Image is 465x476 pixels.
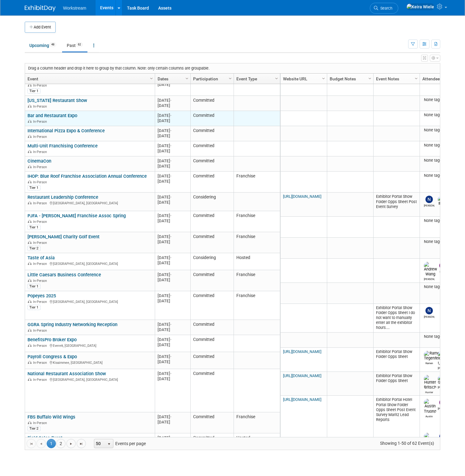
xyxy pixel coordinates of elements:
img: In-Person Event [28,165,32,168]
a: Search [370,3,398,14]
a: National Restaurant Association Show [27,371,106,376]
img: Ramen Tegenfeldt [424,351,442,361]
div: [GEOGRAPHIC_DATA], [GEOGRAPHIC_DATA] [27,261,152,266]
a: Past62 [62,40,87,51]
div: [DATE] [158,98,188,103]
img: Andrew Wang [424,262,437,277]
span: 1 [47,439,56,448]
div: [DATE] [158,118,188,123]
span: Column Settings [184,76,189,81]
td: Exhibitor Portal Show Folder Opps Sheet Post Event Survey [373,193,420,217]
a: Multi-Unit Franchising Conference [27,143,98,149]
td: Franchise [234,412,280,433]
div: Tier 1 [27,88,40,93]
td: Hosted [234,433,280,448]
a: Payroll Congress & Expo [27,354,77,359]
div: [DATE] [158,113,188,118]
span: Workstream [63,6,86,11]
a: 2 [56,439,66,448]
div: Nick Walters [424,203,435,207]
div: [DATE] [158,337,188,342]
div: Kissimmee, [GEOGRAPHIC_DATA] [27,360,152,365]
td: Committed [190,232,234,253]
a: Go to the last page [77,439,86,448]
div: [DATE] [158,342,188,347]
a: BenefitsPro Broker Expo [27,337,77,342]
div: [DATE] [158,435,188,440]
span: - [170,159,171,163]
img: Austin Truong [424,399,436,414]
td: Exhibitor Portal Show Folder Opps Sheet [373,348,420,372]
td: Hosted [234,253,280,270]
td: Committed [190,111,234,126]
a: Little Caesars Business Conference [27,272,101,278]
span: 48 [49,42,56,47]
td: Considering [190,193,234,211]
span: - [170,322,171,327]
div: [DATE] [158,194,188,200]
a: Column Settings [184,74,191,83]
div: [DATE] [158,164,188,169]
div: [DATE] [158,359,188,364]
img: In-Person Event [28,421,32,424]
td: Franchise [234,232,280,253]
div: John Guldner [438,385,449,389]
span: Column Settings [228,76,233,81]
div: [DATE] [158,158,188,164]
img: Nick Walters [425,307,433,314]
img: Keira Wiele [406,3,434,10]
div: [DATE] [158,354,188,359]
a: FBS Buffalo Wild Wings [27,414,75,420]
span: In-Person [33,120,49,124]
img: In-Person Event [28,220,32,223]
td: Committed [190,141,234,156]
a: [US_STATE] Restaurant Show [27,98,87,103]
div: Patrick Ledesma [438,366,449,370]
img: Desmond Lim [439,399,447,406]
a: Upcoming48 [25,40,61,51]
a: Event Notes [376,74,416,84]
span: Showing 1-50 of 62 Event(s) [374,439,440,448]
img: In-Person Event [28,135,32,138]
a: Field Sales Event [27,435,62,441]
div: [DATE] [158,293,188,298]
div: Tier 2 [27,426,40,431]
span: Go to the previous page [39,441,44,446]
a: Event Type [236,74,276,84]
span: Search [378,6,392,11]
div: Hunter Britsch [424,390,435,394]
span: In-Person [33,329,49,333]
div: [DATE] [158,239,188,244]
span: - [170,195,171,199]
div: [DATE] [158,103,188,108]
td: Committed [190,412,234,433]
span: In-Person [33,378,49,382]
td: Exhibitor Portal Show Folder Opps Sheet [373,372,420,396]
td: Committed [190,270,234,291]
img: In-Person Event [28,104,32,108]
img: Makenna Clark [439,433,447,440]
img: In-Person Event [28,241,32,244]
td: Franchise [234,172,280,193]
span: select [107,442,112,447]
span: Events per page [86,439,152,448]
td: Committed [190,291,234,320]
a: Event [27,74,151,84]
span: In-Person [33,262,49,266]
div: [DATE] [158,277,188,283]
span: - [170,337,171,342]
span: - [170,98,171,103]
img: In-Person Event [28,361,32,364]
span: - [170,436,171,440]
div: [DATE] [158,371,188,376]
img: In-Person Event [28,378,32,381]
td: Committed [190,96,234,111]
span: - [170,213,171,218]
td: Committed [190,433,234,448]
img: In-Person Event [28,180,32,183]
img: Nick Walters [425,196,433,203]
span: In-Person [33,344,49,348]
div: Lia Ikeda [438,206,449,210]
span: Go to the first page [29,441,34,446]
div: [DATE] [158,234,188,239]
